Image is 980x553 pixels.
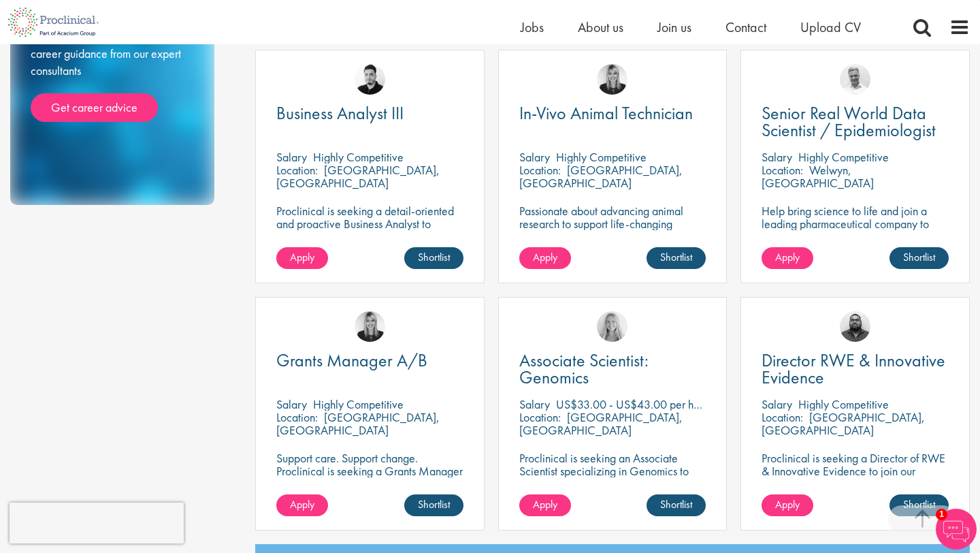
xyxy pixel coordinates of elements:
[521,18,544,36] a: Jobs
[276,149,307,165] span: Salary
[276,162,318,178] span: Location:
[533,497,557,511] span: Apply
[533,250,557,264] span: Apply
[355,64,385,95] img: Anderson Maldonado
[276,352,463,369] a: Grants Manager A/B
[597,311,627,342] img: Shannon Briggs
[840,311,870,342] img: Ashley Bennett
[276,494,328,516] a: Apply
[404,247,463,269] a: Shortlist
[762,409,803,425] span: Location:
[762,149,792,165] span: Salary
[276,101,404,125] span: Business Analyst III
[519,204,706,269] p: Passionate about advancing animal research to support life-changing treatments? Join our client a...
[519,247,571,269] a: Apply
[519,352,706,386] a: Associate Scientist: Genomics
[10,503,184,543] iframe: reCAPTCHA
[936,509,947,520] span: 1
[519,149,550,165] span: Salary
[276,452,463,503] p: Support care. Support change. Proclinical is seeking a Grants Manager A/B to join the team for a ...
[762,204,949,269] p: Help bring science to life and join a leading pharmaceutical company to play a key role in delive...
[519,409,561,425] span: Location:
[276,247,328,269] a: Apply
[519,101,693,125] span: In-Vivo Animal Technician
[889,247,949,269] a: Shortlist
[276,162,440,191] p: [GEOGRAPHIC_DATA], [GEOGRAPHIC_DATA]
[936,509,977,550] img: Chatbot
[798,149,889,165] p: Highly Competitive
[647,494,706,516] a: Shortlist
[762,101,936,142] span: Senior Real World Data Scientist / Epidemiologist
[290,497,314,511] span: Apply
[31,27,194,122] div: From CV and interview tips to career guidance from our expert consultants
[775,497,800,511] span: Apply
[290,250,314,264] span: Apply
[519,396,550,412] span: Salary
[725,18,766,36] a: Contact
[313,149,404,165] p: Highly Competitive
[762,452,949,490] p: Proclinical is seeking a Director of RWE & Innovative Evidence to join our client's team in [GEOG...
[556,149,647,165] p: Highly Competitive
[762,352,949,386] a: Director RWE & Innovative Evidence
[762,396,792,412] span: Salary
[519,494,571,516] a: Apply
[313,396,404,412] p: Highly Competitive
[775,250,800,264] span: Apply
[647,247,706,269] a: Shortlist
[519,105,706,122] a: In-Vivo Animal Technician
[800,18,861,36] a: Upload CV
[276,409,440,438] p: [GEOGRAPHIC_DATA], [GEOGRAPHIC_DATA]
[762,162,874,191] p: Welwyn, [GEOGRAPHIC_DATA]
[762,349,945,389] span: Director RWE & Innovative Evidence
[762,162,803,178] span: Location:
[31,93,158,122] a: Get career advice
[840,64,870,95] img: Joshua Bye
[889,494,949,516] a: Shortlist
[762,494,813,516] a: Apply
[276,349,427,372] span: Grants Manager A/B
[519,409,683,438] p: [GEOGRAPHIC_DATA], [GEOGRAPHIC_DATA]
[355,311,385,342] img: Janelle Jones
[762,105,949,139] a: Senior Real World Data Scientist / Epidemiologist
[276,105,463,122] a: Business Analyst III
[519,349,649,389] span: Associate Scientist: Genomics
[556,396,708,412] p: US$33.00 - US$43.00 per hour
[404,494,463,516] a: Shortlist
[657,18,691,36] a: Join us
[762,409,925,438] p: [GEOGRAPHIC_DATA], [GEOGRAPHIC_DATA]
[762,247,813,269] a: Apply
[519,452,706,516] p: Proclinical is seeking an Associate Scientist specializing in Genomics to join a dynamic team in ...
[519,162,561,178] span: Location:
[798,396,889,412] p: Highly Competitive
[276,396,307,412] span: Salary
[276,204,463,269] p: Proclinical is seeking a detail-oriented and proactive Business Analyst to support pharmaceutical...
[519,162,683,191] p: [GEOGRAPHIC_DATA], [GEOGRAPHIC_DATA]
[578,18,623,36] a: About us
[597,64,627,95] img: Janelle Jones
[276,409,318,425] span: Location:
